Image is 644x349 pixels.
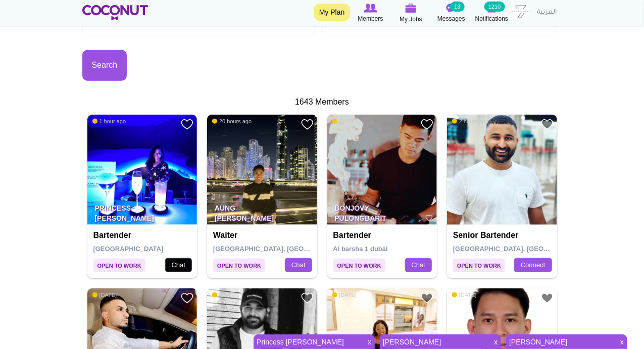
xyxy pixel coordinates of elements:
[450,2,464,12] small: 13
[452,118,488,125] span: 2 hours ago
[82,96,562,108] div: 1643 Members
[212,118,252,125] span: 20 hours ago
[364,335,375,349] span: x
[93,231,194,240] h4: Bartender
[93,259,145,272] span: Open to Work
[332,291,357,298] span: [DATE]
[514,258,552,272] a: Connect
[490,335,501,349] span: x
[213,245,357,253] span: [GEOGRAPHIC_DATA], [GEOGRAPHIC_DATA]
[207,196,317,225] p: Aung [PERSON_NAME]
[333,231,434,240] h4: Bartender
[532,3,562,23] a: العربية
[82,50,127,81] button: Search
[254,335,362,349] a: Princess [PERSON_NAME]
[452,291,477,298] span: [DATE]
[447,4,457,13] img: Messages
[351,3,391,24] a: Browse Members Members
[82,5,148,20] img: Home
[475,14,508,24] span: Notifications
[405,258,432,272] a: Chat
[421,292,433,305] a: Add to Favourites
[181,118,193,131] a: Add to Favourites
[92,291,117,298] span: [DATE]
[541,292,554,305] a: Add to Favourites
[92,118,126,125] span: 1 hour ago
[213,231,314,240] h4: Waiter
[301,118,314,131] a: Add to Favourites
[472,3,512,24] a: Notifications Notifications 1210
[364,4,377,13] img: Browse Members
[213,259,265,272] span: Open to Work
[358,14,383,24] span: Members
[484,2,505,12] small: 1210
[333,259,385,272] span: Open to Work
[453,231,554,240] h4: Senior Bartender
[212,291,237,298] span: [DATE]
[453,245,597,253] span: [GEOGRAPHIC_DATA], [GEOGRAPHIC_DATA]
[301,292,314,305] a: Add to Favourites
[285,258,312,272] a: Chat
[406,4,417,13] img: My Jobs
[332,118,357,125] span: [DATE]
[421,118,433,131] a: Add to Favourites
[437,14,465,24] span: Messages
[314,4,350,21] a: My Plan
[93,245,164,253] span: [GEOGRAPHIC_DATA]
[181,292,193,305] a: Add to Favourites
[87,196,197,225] p: Princess [PERSON_NAME]
[453,259,505,272] span: Open to Work
[391,3,431,24] a: My Jobs My Jobs
[541,118,554,131] a: Add to Favourites
[380,335,488,349] a: [PERSON_NAME]
[400,14,422,24] span: My Jobs
[327,196,437,225] p: Bonjovy Pulongbarit
[165,258,192,272] a: Chat
[431,3,472,24] a: Messages Messages 13
[506,335,614,349] a: [PERSON_NAME]
[333,245,388,253] span: Al barsha 1 dubai
[617,335,627,349] span: x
